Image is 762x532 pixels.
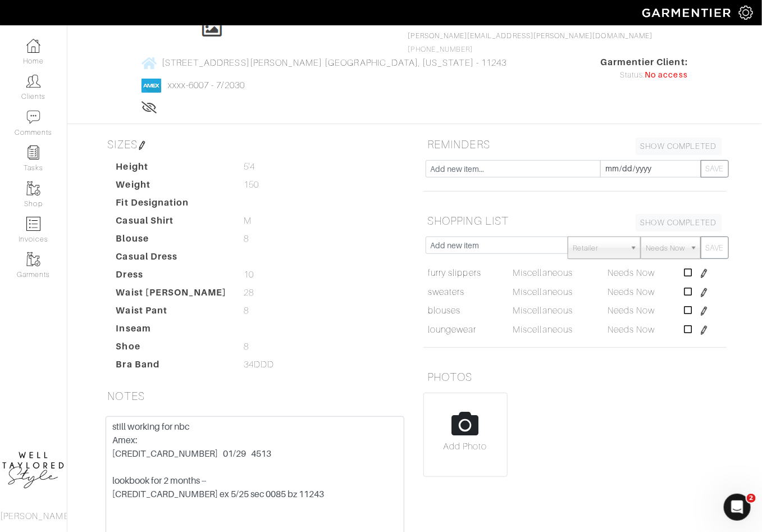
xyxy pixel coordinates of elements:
a: sweaters [428,285,464,299]
h5: REMINDERS [423,133,727,156]
img: comment-icon-a0a6a9ef722e966f86d9cbdc48e553b5cf19dbc54f86b18d962a5391bc8f6eb6.png [26,110,40,124]
img: orders-icon-0abe47150d42831381b5fb84f609e132dff9fe21cb692f30cb5eec754e2cba89.png [26,217,40,231]
dt: Height [108,160,236,178]
iframe: Intercom live chat [724,494,751,521]
dt: Weight [108,178,236,196]
dt: Waist Pant [108,304,236,322]
span: Miscellaneous [513,287,573,297]
img: pen-cf24a1663064a2ec1b9c1bd2387e9de7a2fa800b781884d57f21acf72779bad2.png [138,141,147,150]
button: SAVE [701,160,729,178]
span: 10 [244,268,254,281]
img: garments-icon-b7da505a4dc4fd61783c78ac3ca0ef83fa9d6f193b1c9dc38574b1d14d53ca28.png [26,252,40,266]
span: 8 [244,340,249,353]
a: loungewear [428,323,477,337]
img: pen-cf24a1663064a2ec1b9c1bd2387e9de7a2fa800b781884d57f21acf72779bad2.png [700,269,709,278]
a: xxxx-6007 - 7/2030 [168,80,245,90]
dt: Shoe [108,340,236,358]
span: 150 [244,178,259,192]
input: Add new item [426,237,569,254]
span: [STREET_ADDRESS][PERSON_NAME] [GEOGRAPHIC_DATA], [US_STATE] - 11243 [162,58,507,68]
img: garments-icon-b7da505a4dc4fd61783c78ac3ca0ef83fa9d6f193b1c9dc38574b1d14d53ca28.png [26,181,40,195]
a: SHOW COMPLETED [636,214,722,231]
dt: Blouse [108,232,236,250]
span: Needs Now [646,237,685,260]
div: Status: [600,69,688,81]
a: SHOW COMPLETED [636,138,722,155]
img: reminder-icon-8004d30b9f0a5d33ae49ab947aed9ed385cf756f9e5892f1edd6e32f2345188e.png [26,145,40,160]
dt: Bra Band [108,358,236,376]
a: [PERSON_NAME][EMAIL_ADDRESS][PERSON_NAME][DOMAIN_NAME] [408,32,653,40]
a: [STREET_ADDRESS][PERSON_NAME] [GEOGRAPHIC_DATA], [US_STATE] - 11243 [142,56,507,70]
dt: Fit Designation [108,196,236,214]
h5: PHOTOS [423,366,727,388]
span: 34DDD [244,358,274,371]
span: Miscellaneous [513,325,573,335]
span: Garmentier Client: [600,56,688,69]
dt: Inseam [108,322,236,340]
img: dashboard-icon-dbcd8f5a0b271acd01030246c82b418ddd0df26cd7fceb0bd07c9910d44c42f6.png [26,39,40,53]
span: No access [645,69,688,81]
h5: SHOPPING LIST [423,210,727,232]
img: pen-cf24a1663064a2ec1b9c1bd2387e9de7a2fa800b781884d57f21acf72779bad2.png [700,307,709,316]
span: 8 [244,304,249,317]
span: 2 [747,494,756,503]
span: Needs Now [608,268,655,278]
span: Miscellaneous [513,306,573,316]
h5: SIZES [103,133,407,156]
dt: Dress [108,268,236,286]
span: Needs Now [608,325,655,335]
span: Needs Now [608,287,655,297]
dt: Casual Shirt [108,214,236,232]
img: pen-cf24a1663064a2ec1b9c1bd2387e9de7a2fa800b781884d57f21acf72779bad2.png [700,288,709,297]
span: 5'4 [244,160,255,174]
img: garmentier-logo-header-white-b43fb05a5012e4ada735d5af1a66efaba907eab6374d6393d1fbf88cb4ef424d.png [637,3,739,22]
a: blouses [428,304,460,317]
span: [PHONE_NUMBER] [408,32,653,53]
span: Retailer [573,237,626,260]
img: gear-icon-white-bd11855cb880d31180b6d7d6211b90ccbf57a29d726f0c71d8c61bd08dd39cc2.png [739,6,753,20]
dt: Casual Dress [108,250,236,268]
img: pen-cf24a1663064a2ec1b9c1bd2387e9de7a2fa800b781884d57f21acf72779bad2.png [700,326,709,335]
button: SAVE [701,237,729,259]
span: 8 [244,232,249,245]
a: furry slippers [428,266,481,280]
span: Miscellaneous [513,268,573,278]
span: 28 [244,286,254,299]
dt: Waist [PERSON_NAME] [108,286,236,304]
span: Needs Now [608,306,655,316]
span: M [244,214,252,228]
input: Add new item... [426,160,601,178]
img: american_express-1200034d2e149cdf2cc7894a33a747db654cf6f8355cb502592f1d228b2ac700.png [142,79,161,93]
img: clients-icon-6bae9207a08558b7cb47a8932f037763ab4055f8c8b6bfacd5dc20c3e0201464.png [26,74,40,88]
h5: NOTES [103,385,407,407]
